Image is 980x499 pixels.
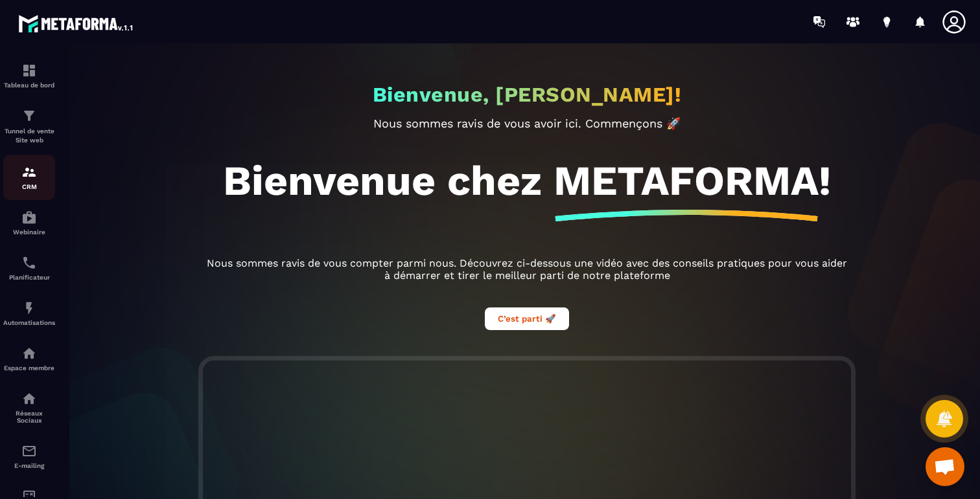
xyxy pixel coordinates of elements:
[3,336,55,381] a: automationsautomationsEspace membre
[21,108,37,124] img: formation
[3,228,55,236] p: Webinaire
[203,257,851,282] p: Nous sommes ravis de vous compter parmi nous. Découvrez ci-dessous une vidéo avec des conseils pr...
[3,434,55,479] a: emailemailE-mailing
[3,183,55,190] p: CRM
[223,156,831,205] h1: Bienvenue chez METAFORMA!
[3,364,55,371] p: Espace membre
[18,12,135,35] img: logo
[3,155,55,200] a: formationformationCRM
[21,391,37,406] img: social-network
[3,381,55,434] a: social-networksocial-networkRéseaux Sociaux
[21,164,37,180] img: formation
[21,255,37,271] img: scheduler
[21,210,37,225] img: automations
[3,319,55,326] p: Automatisations
[21,346,37,361] img: automations
[3,274,55,281] p: Planificateur
[3,127,55,145] p: Tunnel de vente Site web
[21,300,37,316] img: automations
[21,443,37,459] img: email
[926,447,964,486] div: Ouvrir le chat
[3,200,55,245] a: automationsautomationsWebinaire
[373,82,682,107] h2: Bienvenue, [PERSON_NAME]!
[203,116,851,130] p: Nous sommes ravis de vous avoir ici. Commençons 🚀
[3,291,55,336] a: automationsautomationsAutomatisations
[485,312,569,324] a: C’est parti 🚀
[3,53,55,98] a: formationformationTableau de bord
[3,462,55,469] p: E-mailing
[21,63,37,78] img: formation
[485,307,569,330] button: C’est parti 🚀
[3,82,55,89] p: Tableau de bord
[3,245,55,291] a: schedulerschedulerPlanificateur
[3,410,55,424] p: Réseaux Sociaux
[3,98,55,155] a: formationformationTunnel de vente Site web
